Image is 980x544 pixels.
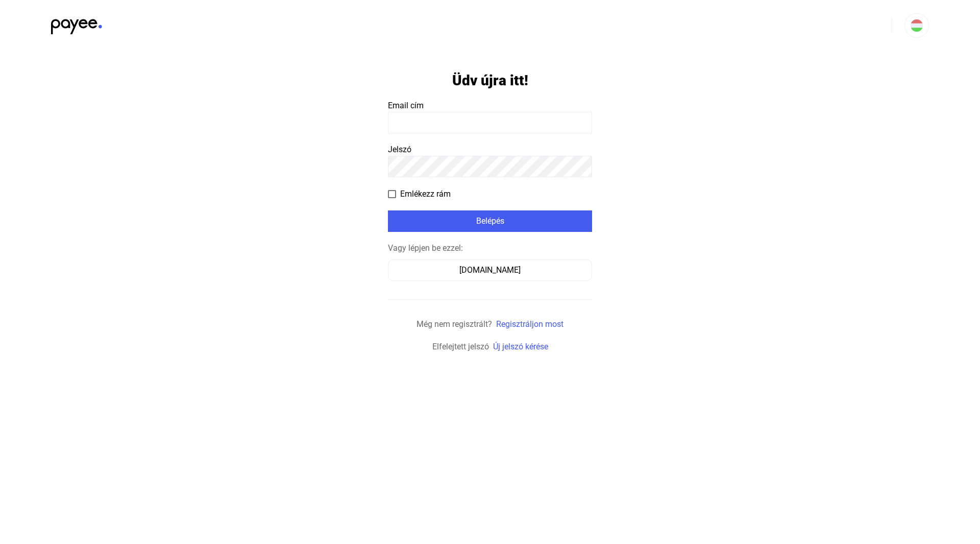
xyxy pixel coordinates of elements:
[388,145,411,154] span: Jelszó
[904,13,929,38] button: HU
[416,319,492,329] span: Még nem regisztrált?
[388,265,592,275] a: [DOMAIN_NAME]
[388,210,592,232] button: Belépés
[496,319,563,329] a: Regisztráljon most
[388,242,592,254] div: Vagy lépjen be ezzel:
[432,342,489,351] span: Elfelejtett jelszó
[940,504,965,529] iframe: Intercom live chat
[493,342,548,351] a: Új jelszó kérése
[452,72,528,89] h1: Üdv újra itt!
[388,101,424,110] span: Email cím
[51,13,102,34] img: black-payee-blue-dot.svg
[391,264,589,276] div: [DOMAIN_NAME]
[388,259,592,281] button: [DOMAIN_NAME]
[391,215,589,227] div: Belépés
[400,188,451,200] span: Emlékezz rám
[911,19,923,32] img: HU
